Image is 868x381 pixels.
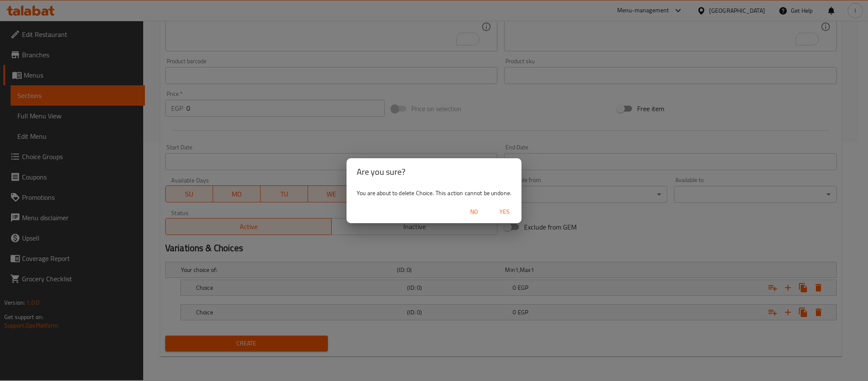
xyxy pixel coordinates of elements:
div: You are about to delete Choice. This action cannot be undone. [347,185,521,201]
h2: Are you sure? [357,165,511,179]
button: Yes [491,204,518,220]
button: No [460,204,488,220]
span: Yes [494,207,515,217]
span: No [464,207,484,217]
